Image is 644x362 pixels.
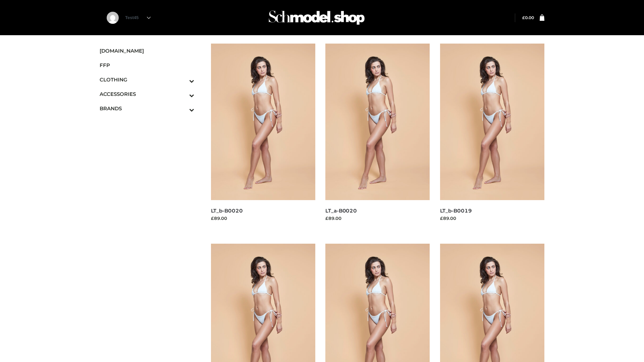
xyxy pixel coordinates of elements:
a: Read more [440,223,465,228]
bdi: 0.00 [522,15,534,20]
button: Toggle Submenu [171,72,194,87]
a: ACCESSORIESToggle Submenu [100,87,194,101]
a: CLOTHINGToggle Submenu [100,72,194,87]
a: FFP [100,58,194,72]
span: BRANDS [100,105,194,112]
button: Toggle Submenu [171,101,194,116]
a: LT_a-B0020 [325,207,357,214]
button: Toggle Submenu [171,87,194,101]
a: Test45 [125,15,151,20]
a: £0.00 [522,15,534,20]
div: £89.00 [440,215,545,222]
div: £89.00 [325,215,430,222]
a: Read more [325,223,350,228]
span: £ [522,15,525,20]
a: LT_b-B0020 [211,207,243,214]
span: CLOTHING [100,76,194,83]
div: £89.00 [211,215,316,222]
span: [DOMAIN_NAME] [100,47,194,55]
a: BRANDSToggle Submenu [100,101,194,116]
a: LT_b-B0019 [440,207,472,214]
a: Read more [211,223,236,228]
a: [DOMAIN_NAME] [100,44,194,58]
span: FFP [100,61,194,69]
img: Schmodel Admin 964 [266,4,367,31]
span: ACCESSORIES [100,90,194,98]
